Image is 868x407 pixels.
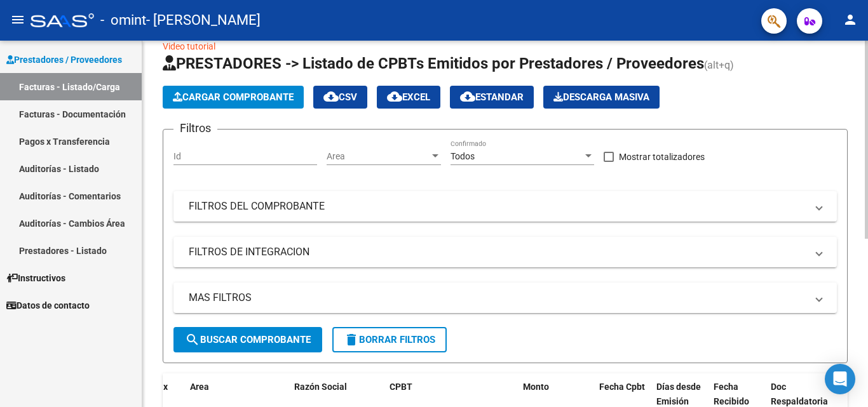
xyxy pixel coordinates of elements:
[451,151,475,161] span: Todos
[656,382,701,406] span: Días desde Emisión
[825,364,855,394] div: Open Intercom Messenger
[771,382,828,406] span: Doc Respaldatoria
[185,334,311,345] span: Buscar Comprobante
[173,119,217,137] h3: Filtros
[294,382,347,392] span: Razón Social
[843,12,858,27] mat-icon: person
[10,12,25,27] mat-icon: menu
[450,86,534,109] button: Estandar
[189,291,806,305] mat-panel-title: MAS FILTROS
[377,86,440,109] button: EXCEL
[332,327,447,352] button: Borrar Filtros
[323,91,357,103] span: CSV
[185,332,200,347] mat-icon: search
[163,86,304,109] button: Cargar Comprobante
[6,53,122,67] span: Prestadores / Proveedores
[189,199,806,213] mat-panel-title: FILTROS DEL COMPROBANTE
[460,89,475,104] mat-icon: cloud_download
[344,332,359,347] mat-icon: delete
[100,6,146,34] span: - omint
[543,86,660,109] button: Descarga Masiva
[553,91,649,103] span: Descarga Masiva
[6,298,90,312] span: Datos de contacto
[344,334,435,345] span: Borrar Filtros
[173,237,837,267] mat-expansion-panel-header: FILTROS DE INTEGRACION
[599,382,645,392] span: Fecha Cpbt
[714,382,749,406] span: Fecha Recibido
[146,6,261,34] span: - [PERSON_NAME]
[190,382,209,392] span: Area
[387,89,402,104] mat-icon: cloud_download
[163,55,704,72] span: PRESTADORES -> Listado de CPBTs Emitidos por Prestadores / Proveedores
[173,91,294,103] span: Cargar Comprobante
[173,191,837,222] mat-expansion-panel-header: FILTROS DEL COMPROBANTE
[163,41,215,51] a: Video tutorial
[704,59,734,71] span: (alt+q)
[390,382,412,392] span: CPBT
[327,151,430,162] span: Area
[323,89,339,104] mat-icon: cloud_download
[173,327,322,352] button: Buscar Comprobante
[523,382,549,392] span: Monto
[619,149,705,164] span: Mostrar totalizadores
[543,86,660,109] app-download-masive: Descarga masiva de comprobantes (adjuntos)
[189,245,806,259] mat-panel-title: FILTROS DE INTEGRACION
[460,91,524,103] span: Estandar
[313,86,367,109] button: CSV
[6,271,65,285] span: Instructivos
[173,283,837,313] mat-expansion-panel-header: MAS FILTROS
[387,91,430,103] span: EXCEL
